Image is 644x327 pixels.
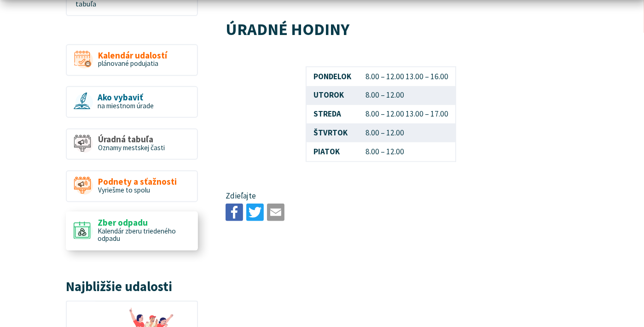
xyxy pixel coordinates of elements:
span: Oznamy mestskej časti [98,143,165,152]
img: Zdieľať na Facebooku [226,204,243,221]
span: Ako vybaviť [98,93,154,102]
span: Kalendár udalostí [98,51,167,60]
strong: ŠTVRTOK [314,128,348,138]
span: Zber odpadu [98,218,190,228]
img: Zdieľať e-mailom [267,204,284,221]
strong: STREDA [314,109,342,119]
span: Úradná tabuľa [98,134,165,144]
td: 8.00 – 12.00 [359,123,456,142]
a: Ako vybaviť na miestnom úrade [66,86,198,118]
p: Zdieľajte [226,190,536,202]
a: Kalendár udalostí plánované podujatia [66,44,198,76]
span: Vyriešme to spolu [98,186,150,194]
span: Kalendár zberu triedeného odpadu [98,227,176,243]
a: Podnety a sťažnosti Vyriešme to spolu [66,170,198,202]
td: 8.00 – 12.00 [359,86,456,105]
strong: UTOROK [314,90,344,100]
span: Podnety a sťažnosti [98,177,177,187]
a: Úradná tabuľa Oznamy mestskej časti [66,128,198,160]
h3: Najbližšie udalosti [66,280,198,294]
strong: ÚRADNÉ HODINY [226,18,349,40]
strong: PONDELOK [314,71,352,82]
strong: PIATOK [314,146,340,157]
img: Zdieľať na Twitteri [246,204,264,221]
a: Zber odpadu Kalendár zberu triedeného odpadu [66,212,198,251]
td: 8.00 – 12.00 13.00 – 16.00 [359,67,456,86]
td: 8.00 – 12.00 [359,142,456,162]
span: na miestnom úrade [98,101,154,110]
span: plánované podujatia [98,59,158,68]
td: 8.00 – 12.00 13.00 – 17.00 [359,105,456,124]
